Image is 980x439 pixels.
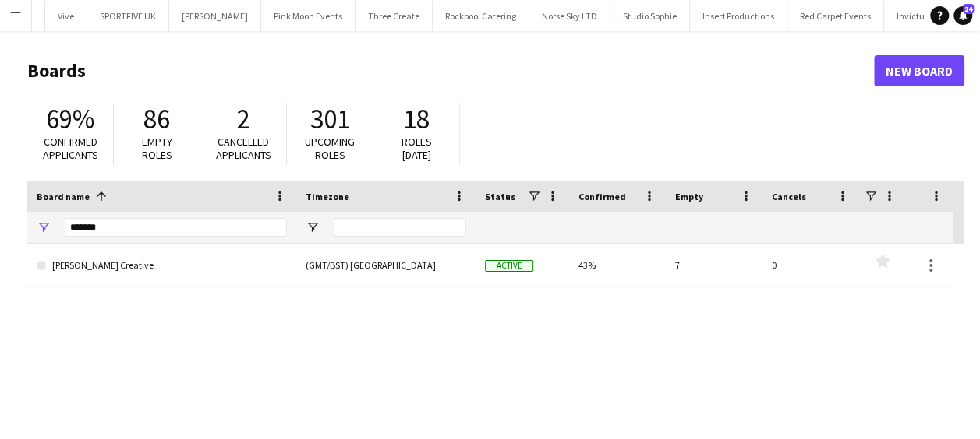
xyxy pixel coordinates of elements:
button: Open Filter Menu [306,220,320,234]
span: Empty roles [142,135,172,162]
span: 69% [46,102,94,136]
span: Cancels [772,191,806,202]
span: Empty [675,191,703,202]
div: 0 [762,244,859,286]
button: Rockpool Catering [433,1,529,31]
div: 43% [569,244,666,286]
span: 86 [143,102,170,136]
span: 24 [963,4,974,14]
span: Confirmed applicants [43,135,98,162]
span: Timezone [306,191,349,202]
span: 18 [403,102,430,136]
button: Three Create [356,1,433,31]
span: Roles [DATE] [402,135,432,162]
a: 24 [953,6,972,25]
span: Board name [37,191,90,202]
span: Upcoming roles [305,135,355,162]
div: (GMT/BST) [GEOGRAPHIC_DATA] [296,244,476,286]
button: Norse Sky LTD [529,1,610,31]
button: Insert Productions [690,1,787,31]
button: Open Filter Menu [37,220,51,234]
a: [PERSON_NAME] Creative [37,244,287,287]
button: Studio Sophie [610,1,690,31]
span: Active [485,260,533,272]
div: 7 [666,244,762,286]
button: Red Carpet Events [787,1,884,31]
a: New Board [874,55,964,86]
button: [PERSON_NAME] [169,1,261,31]
span: Status [485,191,515,202]
input: Timezone Filter Input [334,218,466,237]
button: Pink Moon Events [261,1,356,31]
span: Confirmed [578,191,626,202]
button: Vive [45,1,87,31]
span: 2 [237,102,250,136]
span: 301 [310,102,350,136]
button: SPORTFIVE UK [87,1,169,31]
h1: Boards [27,59,874,83]
span: Cancelled applicants [216,135,271,162]
button: Invictus Crew [884,1,964,31]
input: Board name Filter Input [65,218,287,237]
